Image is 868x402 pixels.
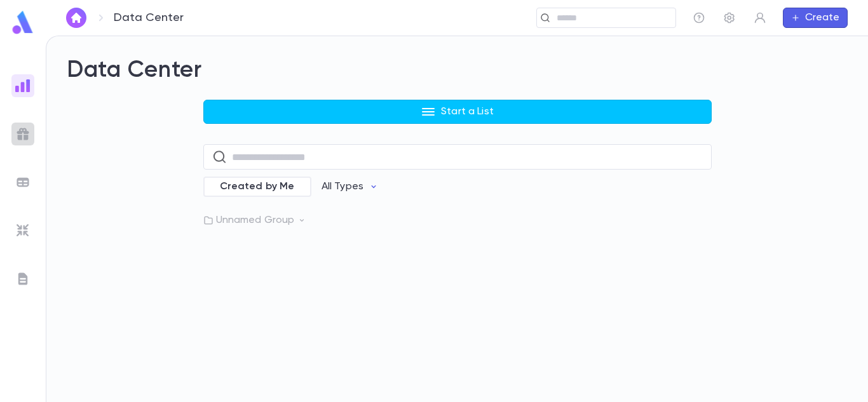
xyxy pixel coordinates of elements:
p: Unnamed Group [203,214,712,227]
img: imports_grey.530a8a0e642e233f2baf0ef88e8c9fcb.svg [15,223,31,238]
p: Start a List [441,105,494,118]
span: Created by Me [212,180,302,193]
img: reports_gradient.dbe2566a39951672bc459a78b45e2f92.svg [15,78,31,93]
img: logo [10,10,36,35]
button: All Types [311,175,389,199]
img: letters_grey.7941b92b52307dd3b8a917253454ce1c.svg [15,271,31,286]
p: All Types [322,180,363,193]
div: Created by Me [203,177,311,197]
button: Create [783,8,848,28]
img: campaigns_grey.99e729a5f7ee94e3726e6486bddda8f1.svg [15,126,31,142]
img: home_white.a664292cf8c1dea59945f0da9f25487c.svg [69,13,84,23]
h2: Data Center [67,57,848,84]
p: Data Center [114,11,184,25]
img: batches_grey.339ca447c9d9533ef1741baa751efc33.svg [15,175,31,190]
button: Start a List [203,100,712,124]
